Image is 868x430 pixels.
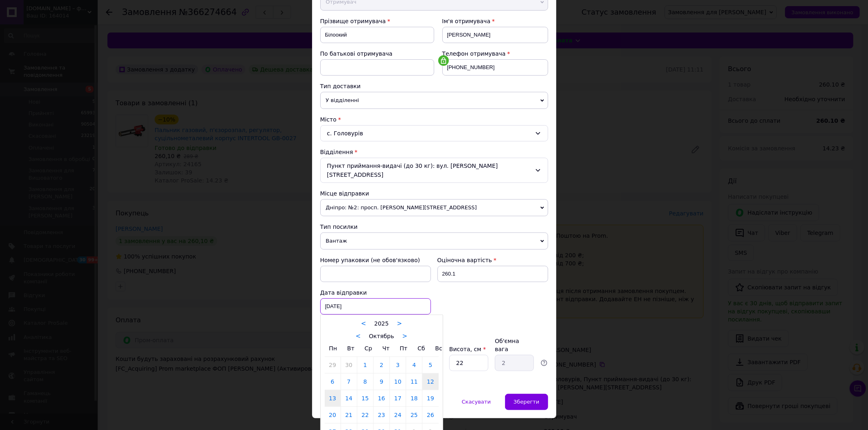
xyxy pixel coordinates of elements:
a: 29 [325,357,341,373]
span: Чт [383,345,390,352]
span: Сб [418,345,425,352]
span: Зберегти [514,399,539,405]
a: 10 [390,374,406,390]
a: 17 [390,390,406,406]
a: 16 [374,390,389,406]
a: 25 [406,407,422,423]
a: 20 [325,407,341,423]
a: 9 [374,374,389,390]
a: < [361,320,366,327]
span: 2025 [374,320,389,327]
a: 2 [374,357,389,373]
a: 23 [374,407,389,423]
a: 18 [406,390,422,406]
span: Пт [400,345,407,352]
a: 13 [325,390,341,406]
span: Октябрь [369,333,394,339]
a: 22 [357,407,373,423]
a: 11 [406,374,422,390]
a: 21 [341,407,357,423]
a: 14 [341,390,357,406]
a: > [402,332,407,340]
a: 1 [357,357,373,373]
span: Вс [435,345,442,352]
a: 7 [341,374,357,390]
a: 12 [422,374,438,390]
span: Пн [329,345,337,352]
span: Скасувати [462,399,491,405]
a: 15 [357,390,373,406]
a: 30 [341,357,357,373]
a: 8 [357,374,373,390]
a: 5 [422,357,438,373]
a: < [356,332,361,340]
a: 4 [406,357,422,373]
a: 24 [390,407,406,423]
a: > [397,320,402,327]
a: 26 [422,407,438,423]
span: Ср [365,345,372,352]
a: 6 [325,374,341,390]
a: 3 [390,357,406,373]
span: Вт [347,345,354,352]
a: 19 [422,390,438,406]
